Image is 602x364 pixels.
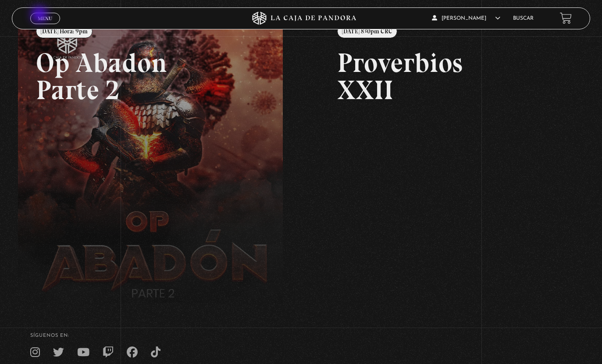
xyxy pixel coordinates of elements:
span: Cerrar [35,23,55,29]
span: [PERSON_NAME] [432,16,500,21]
a: View your shopping cart [560,12,572,24]
a: Buscar [513,16,534,21]
span: Menu [38,16,52,21]
h4: SÍguenos en: [30,333,572,338]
